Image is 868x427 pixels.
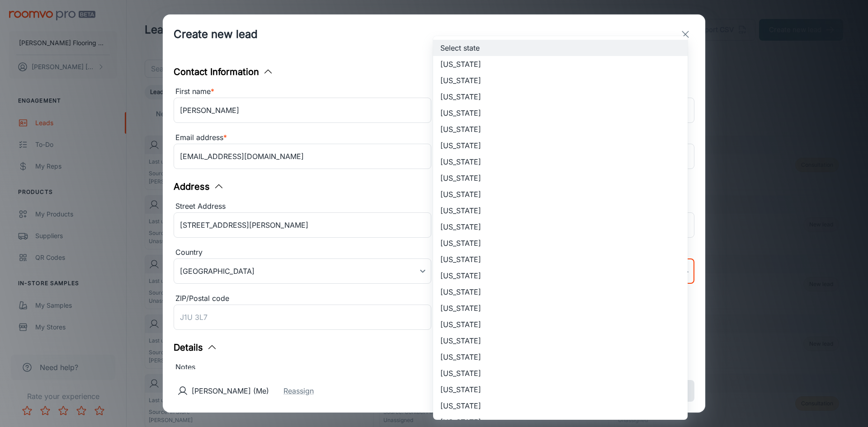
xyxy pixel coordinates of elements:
[433,365,688,381] li: [US_STATE]
[433,121,688,137] li: [US_STATE]
[433,56,688,72] li: [US_STATE]
[433,349,688,365] li: [US_STATE]
[433,219,688,235] li: [US_STATE]
[433,333,688,349] li: [US_STATE]
[433,202,688,219] li: [US_STATE]
[433,72,688,89] li: [US_STATE]
[433,186,688,202] li: [US_STATE]
[433,300,688,316] li: [US_STATE]
[433,235,688,251] li: [US_STATE]
[433,105,688,121] li: [US_STATE]
[433,40,688,56] li: Select state
[433,170,688,186] li: [US_STATE]
[433,251,688,267] li: [US_STATE]
[433,398,688,414] li: [US_STATE]
[433,284,688,300] li: [US_STATE]
[433,154,688,170] li: [US_STATE]
[433,137,688,154] li: [US_STATE]
[433,267,688,284] li: [US_STATE]
[433,381,688,398] li: [US_STATE]
[433,316,688,333] li: [US_STATE]
[433,89,688,105] li: [US_STATE]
